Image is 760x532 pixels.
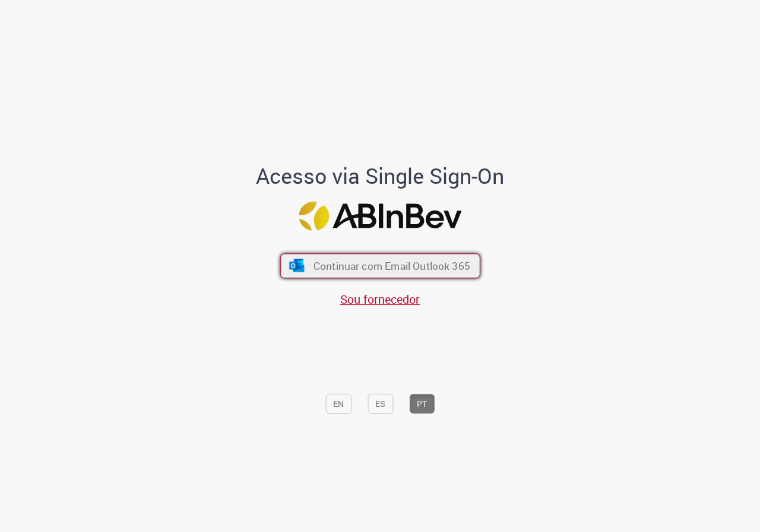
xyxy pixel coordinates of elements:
img: Logo ABInBev [299,202,461,231]
a: Sou fornecedor [340,291,420,307]
button: ícone Azure/Microsoft 360 Continuar com Email Outlook 365 [280,254,480,279]
button: PT [409,394,435,414]
button: EN [325,394,351,414]
h1: Acesso via Single Sign-On [216,164,545,188]
button: ES [368,394,393,414]
span: Continuar com Email Outlook 365 [313,259,470,273]
img: ícone Azure/Microsoft 360 [288,259,305,272]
